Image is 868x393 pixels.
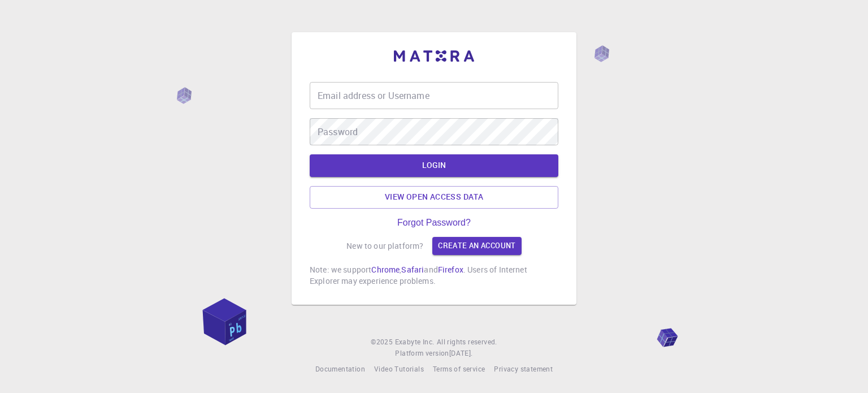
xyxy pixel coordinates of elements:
a: Safari [401,264,424,275]
a: Privacy statement [494,364,553,375]
a: Forgot Password? [397,218,471,228]
a: Documentation [315,364,365,375]
a: Exabyte Inc. [395,336,435,348]
a: Video Tutorials [374,364,424,375]
a: Firefox [438,264,463,275]
span: [DATE] . [449,348,473,357]
a: Create an account [432,237,521,255]
span: Video Tutorials [374,364,424,373]
span: © 2025 [371,336,394,348]
span: All rights reserved. [437,336,497,348]
span: Exabyte Inc. [395,337,435,346]
p: New to our platform? [346,240,423,252]
a: Chrome [371,264,400,275]
p: Note: we support , and . Users of Internet Explorer may experience problems. [310,264,558,287]
span: Privacy statement [494,364,553,373]
span: Platform version [395,348,449,359]
a: [DATE]. [449,348,473,359]
span: Terms of service [433,364,485,373]
a: Terms of service [433,364,485,375]
button: LOGIN [310,154,558,177]
a: View open access data [310,186,558,209]
span: Documentation [315,364,365,373]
